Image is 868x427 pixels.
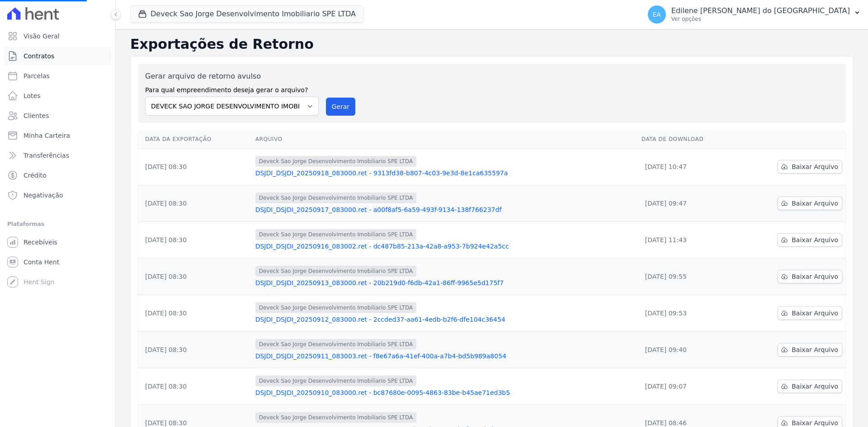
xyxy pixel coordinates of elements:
span: Baixar Arquivo [792,162,838,171]
span: Deveck Sao Jorge Desenvolvimento Imobiliario SPE LTDA [255,412,416,423]
a: Lotes [4,87,112,105]
span: Baixar Arquivo [792,345,838,354]
label: Para qual empreendimento deseja gerar o arquivo? [145,82,319,95]
a: DSJDI_DSJDI_20250910_083000.ret - bc87680e-0095-4863-83be-b45ae71ed3b5 [255,388,634,397]
span: Contratos [24,52,54,61]
button: Gerar [326,98,356,116]
span: Deveck Sao Jorge Desenvolvimento Imobiliario SPE LTDA [255,375,416,386]
a: Negativação [4,186,112,204]
a: DSJDI_DSJDI_20250911_083003.ret - f8e67a6a-41ef-400a-a7b4-bd5b989a8054 [255,352,634,361]
td: [DATE] 09:07 [638,368,740,405]
td: [DATE] 08:30 [138,185,252,222]
a: Parcelas [4,67,112,85]
span: Conta Hent [24,258,59,267]
a: Minha Carteira [4,127,112,145]
label: Gerar arquivo de retorno avulso [145,71,319,82]
span: Crédito [24,171,47,180]
span: Baixar Arquivo [792,272,838,281]
span: Clientes [24,111,49,120]
a: Conta Hent [4,253,112,271]
td: [DATE] 08:30 [138,295,252,332]
span: Deveck Sao Jorge Desenvolvimento Imobiliario SPE LTDA [255,156,416,167]
a: Contratos [4,47,112,65]
a: Baixar Arquivo [778,197,842,210]
td: [DATE] 10:47 [638,149,740,185]
a: Clientes [4,107,112,125]
td: [DATE] 09:40 [638,332,740,368]
span: Transferências [24,151,69,160]
a: Transferências [4,146,112,164]
p: Ver opções [671,15,850,23]
div: Plataformas [7,219,108,230]
span: Parcelas [24,71,50,80]
a: DSJDI_DSJDI_20250916_083002.ret - dc487b85-213a-42a8-a953-7b924e42a5cc [255,242,634,251]
td: [DATE] 09:55 [638,258,740,295]
td: [DATE] 11:43 [638,222,740,258]
span: Baixar Arquivo [792,382,838,391]
td: [DATE] 08:30 [138,368,252,405]
span: Baixar Arquivo [792,309,838,318]
td: [DATE] 09:53 [638,295,740,332]
p: Edilene [PERSON_NAME] do [GEOGRAPHIC_DATA] [671,6,850,15]
h2: Exportações de Retorno [130,36,854,52]
a: Baixar Arquivo [778,160,842,174]
button: Deveck Sao Jorge Desenvolvimento Imobiliario SPE LTDA [130,5,363,23]
a: Baixar Arquivo [778,343,842,357]
a: DSJDI_DSJDI_20250917_083000.ret - a00f8af5-6a59-493f-9134-138f766237df [255,205,634,214]
span: Negativação [24,191,63,200]
td: [DATE] 09:47 [638,185,740,222]
button: EA Edilene [PERSON_NAME] do [GEOGRAPHIC_DATA] Ver opções [641,2,868,27]
th: Data da Exportação [138,130,252,149]
a: Baixar Arquivo [778,270,842,283]
a: Crédito [4,166,112,184]
a: DSJDI_DSJDI_20250913_083000.ret - 20b219d0-f6db-42a1-86ff-9965e5d175f7 [255,278,634,287]
span: Lotes [24,91,41,100]
th: Arquivo [252,130,638,149]
a: Recebíveis [4,233,112,251]
a: Baixar Arquivo [778,306,842,320]
td: [DATE] 08:30 [138,258,252,295]
a: Baixar Arquivo [778,380,842,393]
span: Recebíveis [24,238,57,247]
a: DSJDI_DSJDI_20250918_083000.ret - 9313fd38-b807-4c03-9e3d-8e1ca635597a [255,169,634,178]
span: EA [653,11,661,18]
span: Deveck Sao Jorge Desenvolvimento Imobiliario SPE LTDA [255,229,416,240]
span: Visão Geral [24,32,60,41]
a: Visão Geral [4,27,112,45]
td: [DATE] 08:30 [138,222,252,258]
td: [DATE] 08:30 [138,149,252,185]
span: Minha Carteira [24,131,70,140]
td: [DATE] 08:30 [138,332,252,368]
a: Baixar Arquivo [778,233,842,247]
span: Baixar Arquivo [792,235,838,244]
a: DSJDI_DSJDI_20250912_083000.ret - 2ccded37-aa61-4edb-b2f6-dfe104c36454 [255,315,634,324]
th: Data de Download [638,130,740,149]
span: Deveck Sao Jorge Desenvolvimento Imobiliario SPE LTDA [255,339,416,350]
span: Deveck Sao Jorge Desenvolvimento Imobiliario SPE LTDA [255,266,416,277]
span: Deveck Sao Jorge Desenvolvimento Imobiliario SPE LTDA [255,192,416,203]
span: Baixar Arquivo [792,199,838,208]
span: Deveck Sao Jorge Desenvolvimento Imobiliario SPE LTDA [255,302,416,313]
